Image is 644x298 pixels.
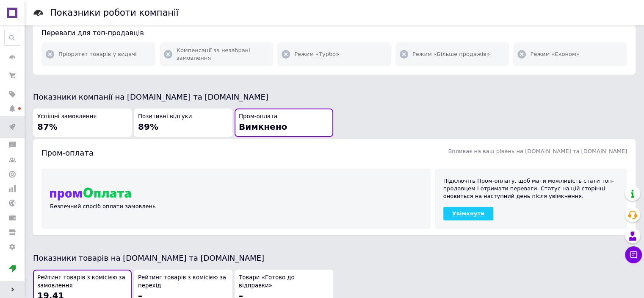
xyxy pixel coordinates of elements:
span: 87% [37,122,58,132]
div: Підключіть Пром-оплату, щоб мати можливість стати топ-продавцем і отримати переваги. Статус на ці... [443,177,619,201]
span: Позитивні відгуки [138,113,192,121]
span: Режим «Економ» [530,50,579,58]
span: Показники товарів на [DOMAIN_NAME] та [DOMAIN_NAME] [33,253,264,262]
button: Пром-оплатаВимкнено [235,109,333,137]
span: Рейтинг товарів з комісією за замовлення [37,274,127,290]
span: Впливає на ваш рівень на [DOMAIN_NAME] та [DOMAIN_NAME] [448,148,627,154]
button: Успішні замовлення87% [33,109,132,137]
span: Пром-оплата [41,148,94,157]
button: Позитивні відгуки89% [134,109,232,137]
a: Увімкнути [443,207,493,220]
span: Режим «Більше продажів» [412,50,490,58]
span: Товари «Готово до відправки» [239,274,329,290]
span: Режим «Турбо» [294,50,339,58]
span: Успішні замовлення [37,113,97,121]
span: Переваги для топ-продавців [41,29,144,37]
span: 89% [138,122,158,132]
span: Пром-оплата [239,113,277,121]
span: Безпечний спосіб оплати замовлень [50,203,156,209]
span: Компенсації за незабрані замовлення [177,47,269,62]
h1: Показники роботи компанії [50,8,179,18]
span: Рейтинг товарів з комісією за перехід [138,274,228,290]
button: Чат з покупцем [625,246,642,263]
span: Показники компанії на [DOMAIN_NAME] та [DOMAIN_NAME] [33,92,268,101]
span: Вимкнено [239,122,287,132]
span: Пріоритет товарів у видачі [58,50,137,58]
img: prom-payment [50,187,131,201]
